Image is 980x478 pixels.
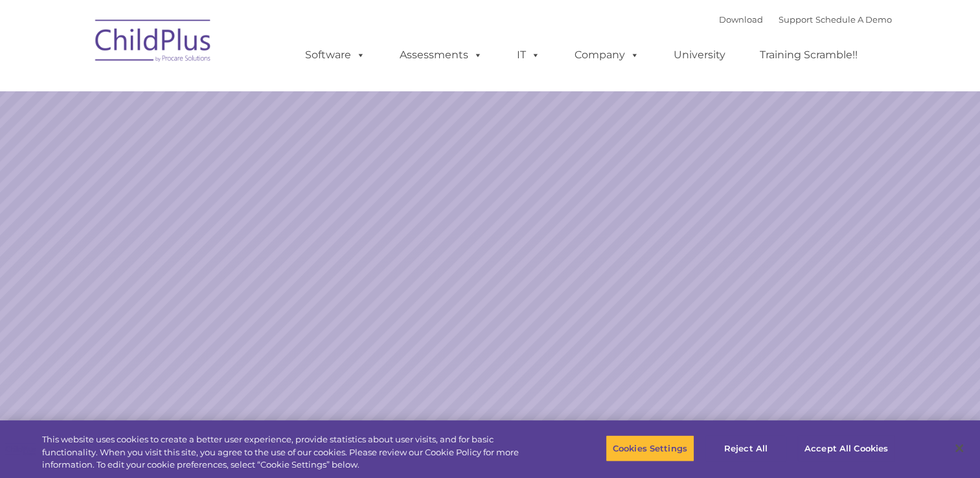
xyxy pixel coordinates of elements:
[719,14,763,25] a: Download
[797,435,895,462] button: Accept All Cookies
[719,14,892,25] font: |
[815,14,892,25] a: Schedule A Demo
[747,42,871,68] a: Training Scramble!!
[661,42,738,68] a: University
[89,10,218,75] img: ChildPlus by Procare Solutions
[292,42,378,68] a: Software
[945,434,974,462] button: Close
[504,42,553,68] a: IT
[387,42,496,68] a: Assessments
[705,435,786,462] button: Reject All
[42,433,539,472] div: This website uses cookies to create a better user experience, provide statistics about user visit...
[606,435,694,462] button: Cookies Settings
[779,14,813,25] a: Support
[562,42,652,68] a: Company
